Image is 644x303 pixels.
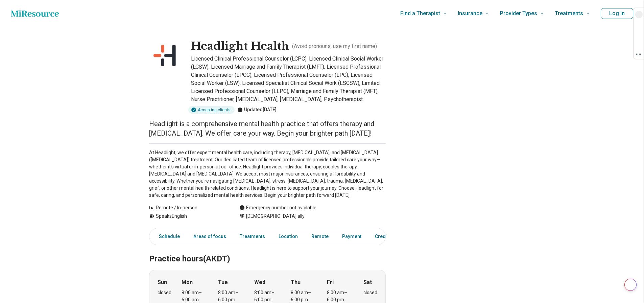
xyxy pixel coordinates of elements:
strong: Sat [363,278,372,286]
button: Log In [601,8,633,19]
h1: Headlight Health [191,39,289,53]
strong: Sun [158,278,167,286]
a: Treatments [236,230,269,243]
a: Home page [11,7,59,20]
span: Insurance [458,9,482,18]
strong: Thu [291,278,301,286]
span: Find a Therapist [400,9,440,18]
div: Updated [DATE] [237,106,277,114]
a: Location [275,230,302,243]
a: Areas of focus [189,230,230,243]
span: Provider Types [500,9,537,18]
a: Schedule [151,230,184,243]
p: Licensed Clinical Professional Counselor (LCPC), Licensed Clinical Social Worker (LCSW), Licensed... [191,55,386,103]
div: Remote / In-person [149,204,226,211]
strong: Mon [182,278,193,286]
img: Headlight Health, Licensed Clinical Professional Counselor (LCPC) [149,39,183,73]
h2: Practice hours (AKDT) [149,237,386,265]
strong: Wed [254,278,265,286]
a: Payment [338,230,365,243]
div: closed [363,289,377,296]
div: closed [158,289,171,296]
p: Headlight is a comprehensive mental health practice that offers therapy and [MEDICAL_DATA]. We of... [149,119,386,138]
span: Treatments [555,9,583,18]
span: [DEMOGRAPHIC_DATA] ally [246,213,305,220]
strong: Tue [218,278,228,286]
a: Remote [307,230,333,243]
div: Accepting clients [188,106,235,114]
div: Speaks English [149,213,226,220]
a: Credentials [371,230,405,243]
p: ( Avoid pronouns, use my first name ) [292,42,377,50]
p: At Headlight, we offer expert mental health care, including therapy, [MEDICAL_DATA], and [MEDICAL... [149,149,386,199]
div: Emergency number not available [239,204,316,211]
strong: Fri [327,278,334,286]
